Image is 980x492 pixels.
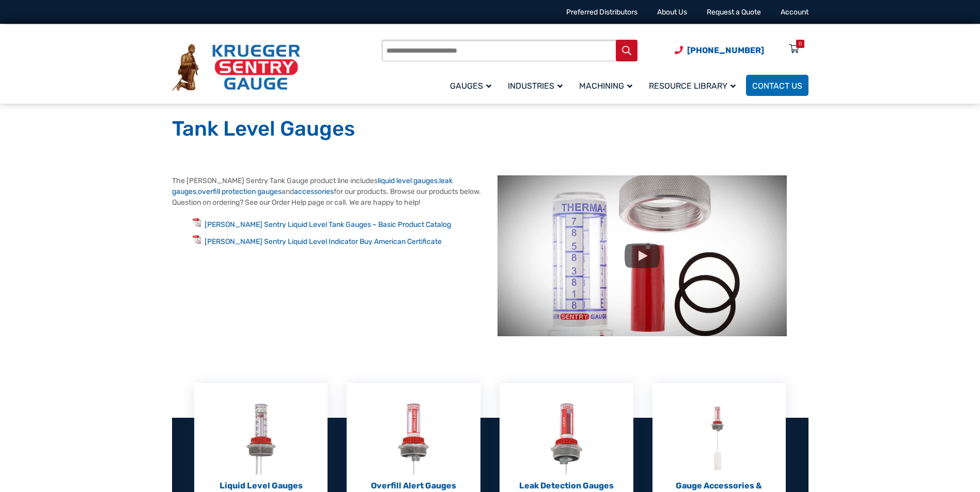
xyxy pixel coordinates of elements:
[397,403,430,474] img: Overfill Alert Gauges
[746,75,808,96] a: Contact Us
[294,187,334,196] a: accessories
[205,220,451,229] a: [PERSON_NAME] Sentry Liquid Level Tank Gauges – Basic Product Catalog
[444,73,502,97] a: Gauges
[512,480,620,492] p: Leak Detection Gauges
[172,116,808,142] h1: Tank Level Gauges
[675,44,764,57] a: Phone Number (920) 434-8860
[703,403,736,474] img: Gauge Accessories & Options
[579,81,632,91] span: Machining
[450,81,491,91] span: Gauges
[707,8,761,17] a: Request a Quote
[497,175,787,336] img: Tank Level Gauges
[550,403,583,474] img: Leak Detection Gauges
[207,480,315,492] p: Liquid Level Gauges
[244,403,277,474] img: Liquid Level Gauges
[687,45,764,55] span: [PHONE_NUMBER]
[360,480,468,492] p: Overfill Alert Gauges
[378,176,438,185] a: liquid level gauges
[573,73,643,97] a: Machining
[172,175,483,208] p: The [PERSON_NAME] Sentry Tank Gauge product line includes , , and for our products. Browse our pr...
[657,8,687,17] a: About Us
[172,176,453,196] a: leak gauges
[172,44,300,91] img: Krueger Sentry Gauge
[799,40,802,48] div: 0
[649,81,736,91] span: Resource Library
[502,73,573,97] a: Industries
[643,73,746,97] a: Resource Library
[781,8,808,17] a: Account
[198,187,282,196] a: overfill protection gauges
[205,237,442,246] a: [PERSON_NAME] Sentry Liquid Level Indicator Buy American Certificate
[566,8,637,17] a: Preferred Distributors
[752,81,802,91] span: Contact Us
[508,81,563,91] span: Industries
